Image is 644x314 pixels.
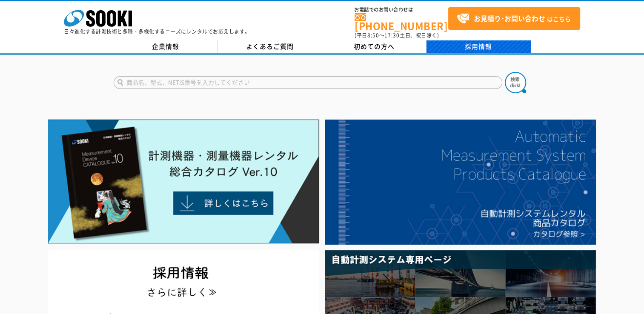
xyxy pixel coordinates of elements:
[355,13,448,31] a: [PHONE_NUMBER]
[48,120,319,244] img: Catalog Ver10
[448,7,580,30] a: お見積り･お問い合わせはこちら
[64,29,250,34] p: 日々進化する計測技術と多種・多様化するニーズにレンタルでお応えします。
[354,42,395,51] span: 初めての方へ
[505,72,526,93] img: btn_search.png
[355,31,439,39] span: (平日 ～ 土日、祝日除く)
[457,12,571,25] span: はこちら
[325,120,596,245] img: 自動計測システムカタログ
[426,40,531,53] a: 採用情報
[355,7,448,12] span: お電話でのお問い合わせは
[114,40,218,53] a: 企業情報
[114,76,502,89] input: 商品名、型式、NETIS番号を入力してください
[474,13,545,23] strong: お見積り･お問い合わせ
[367,31,379,39] span: 8:50
[384,31,400,39] span: 17:30
[322,40,426,53] a: 初めての方へ
[218,40,322,53] a: よくあるご質問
